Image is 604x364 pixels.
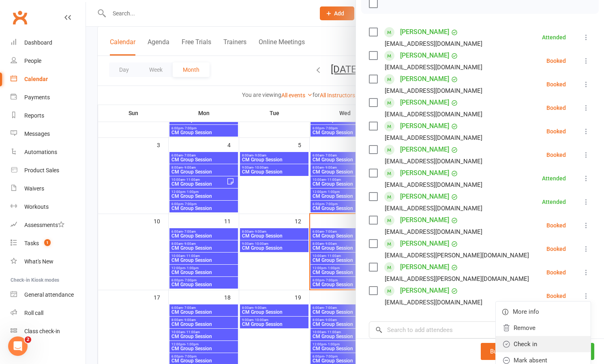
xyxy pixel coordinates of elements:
[546,105,566,111] div: Booked
[385,227,482,237] div: [EMAIL_ADDRESS][DOMAIN_NAME]
[481,343,551,360] button: Bulk add attendees
[546,246,566,252] div: Booked
[24,258,54,265] div: What's New
[400,49,449,62] a: [PERSON_NAME]
[24,222,64,228] div: Assessments
[400,190,449,203] a: [PERSON_NAME]
[546,81,566,87] div: Booked
[11,216,86,234] a: Assessments
[24,76,48,82] div: Calendar
[24,39,52,46] div: Dashboard
[400,214,449,227] a: [PERSON_NAME]
[369,321,591,338] input: Search to add attendees
[24,185,44,192] div: Waivers
[11,52,86,70] a: People
[513,307,539,317] span: More info
[24,203,49,210] div: Workouts
[11,143,86,161] a: Automations
[385,203,482,214] div: [EMAIL_ADDRESS][DOMAIN_NAME]
[24,310,43,316] div: Roll call
[11,88,86,107] a: Payments
[385,39,482,49] div: [EMAIL_ADDRESS][DOMAIN_NAME]
[542,176,566,181] div: Attended
[546,223,566,228] div: Booked
[496,304,591,320] a: More info
[11,322,86,340] a: Class kiosk mode
[11,304,86,322] a: Roll call
[24,58,41,64] div: People
[546,152,566,158] div: Booked
[385,180,482,190] div: [EMAIL_ADDRESS][DOMAIN_NAME]
[400,96,449,109] a: [PERSON_NAME]
[10,7,30,28] a: Clubworx
[400,237,449,250] a: [PERSON_NAME]
[24,167,59,173] div: Product Sales
[25,336,31,343] span: 2
[11,253,86,271] a: What's New
[400,284,449,297] a: [PERSON_NAME]
[400,167,449,180] a: [PERSON_NAME]
[8,336,28,356] iframe: Intercom live chat
[11,107,86,125] a: Reports
[546,128,566,134] div: Booked
[496,320,591,336] a: Remove
[546,58,566,64] div: Booked
[400,73,449,86] a: [PERSON_NAME]
[24,240,39,246] div: Tasks
[11,234,86,253] a: Tasks 1
[11,161,86,180] a: Product Sales
[546,293,566,299] div: Booked
[546,270,566,275] div: Booked
[24,291,74,298] div: General attendance
[24,94,50,101] div: Payments
[24,149,57,155] div: Automations
[400,120,449,133] a: [PERSON_NAME]
[385,86,482,96] div: [EMAIL_ADDRESS][DOMAIN_NAME]
[400,261,449,274] a: [PERSON_NAME]
[400,26,449,39] a: [PERSON_NAME]
[11,286,86,304] a: General attendance kiosk mode
[400,143,449,156] a: [PERSON_NAME]
[496,336,591,352] a: Check in
[385,109,482,120] div: [EMAIL_ADDRESS][DOMAIN_NAME]
[24,112,44,119] div: Reports
[542,34,566,40] div: Attended
[11,125,86,143] a: Messages
[385,133,482,143] div: [EMAIL_ADDRESS][DOMAIN_NAME]
[385,156,482,167] div: [EMAIL_ADDRESS][DOMAIN_NAME]
[24,328,60,334] div: Class check-in
[385,274,529,284] div: [EMAIL_ADDRESS][PERSON_NAME][DOMAIN_NAME]
[542,199,566,205] div: Attended
[11,34,86,52] a: Dashboard
[11,180,86,198] a: Waivers
[385,250,529,261] div: [EMAIL_ADDRESS][PERSON_NAME][DOMAIN_NAME]
[385,297,482,308] div: [EMAIL_ADDRESS][DOMAIN_NAME]
[11,198,86,216] a: Workouts
[11,70,86,88] a: Calendar
[24,131,50,137] div: Messages
[385,62,482,73] div: [EMAIL_ADDRESS][DOMAIN_NAME]
[44,239,51,246] span: 1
